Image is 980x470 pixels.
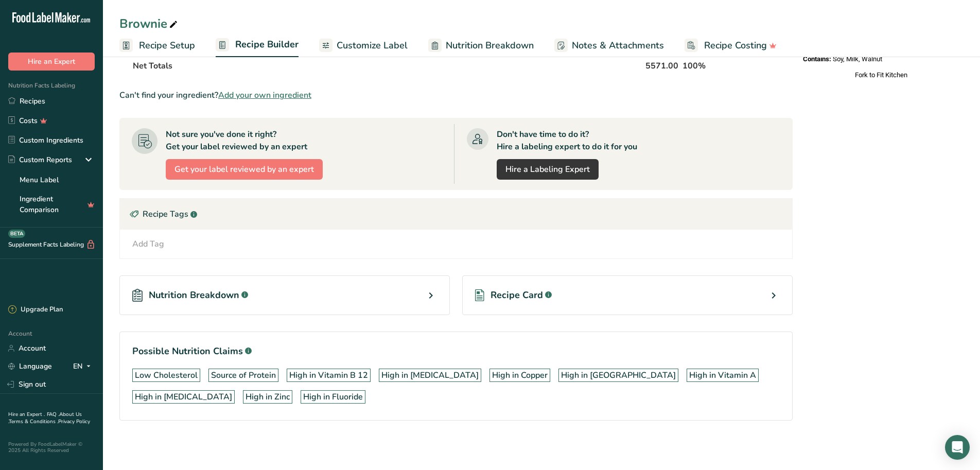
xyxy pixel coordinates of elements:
div: Don't have time to do it? Hire a labeling expert to do it for you [497,128,637,153]
div: Source of Protein [211,369,276,381]
a: Language [8,357,52,375]
span: Nutrition Breakdown [149,288,239,302]
div: High in Fluoride [303,391,363,403]
span: Add your own ingredient [218,89,311,101]
a: Customize Label [319,34,408,57]
a: Hire an Expert . [8,411,45,418]
a: Terms & Conditions . [9,418,58,425]
div: BETA [8,230,25,238]
div: Upgrade Plan [8,305,63,315]
div: Low Cholesterol [135,369,198,381]
div: High in [MEDICAL_DATA] [135,391,232,403]
th: 5571.00 [643,55,680,76]
span: Recipe Builder [235,38,299,51]
button: Hire an Expert [8,53,95,71]
span: Get your label reviewed by an expert [174,163,314,176]
div: High in Vitamin A [689,369,756,381]
span: Recipe Setup [139,39,195,53]
a: Recipe Costing [685,34,777,57]
span: Contains: [803,55,831,63]
a: Privacy Policy [58,418,90,425]
h1: Possible Nutrition Claims [132,344,780,358]
span: Nutrition Breakdown [446,39,534,53]
div: High in Copper [492,369,548,381]
span: Recipe Costing [704,39,767,53]
div: Can't find your ingredient? [119,89,793,101]
div: High in Zinc [246,391,290,403]
div: Fork to Fit Kitchen [803,70,959,80]
div: High in Vitamin B 12 [289,369,368,381]
a: Hire a Labeling Expert [497,159,599,180]
th: 100% [680,55,746,76]
a: About Us . [8,411,82,425]
a: FAQ . [47,411,59,418]
div: High in [MEDICAL_DATA] [381,369,479,381]
div: High in [GEOGRAPHIC_DATA] [561,369,676,381]
div: Brownie [119,14,180,33]
div: Custom Reports [8,154,72,165]
a: Recipe Builder [216,33,299,58]
a: Nutrition Breakdown [428,34,534,57]
div: Powered By FoodLabelMaker © 2025 All Rights Reserved [8,441,95,454]
span: Recipe Card [491,288,543,302]
div: Add Tag [132,238,164,250]
div: Not sure you've done it right? Get your label reviewed by an expert [166,128,307,153]
span: Soy, Milk, Walnut [833,55,882,63]
div: Open Intercom Messenger [945,435,970,460]
span: Notes & Attachments [572,39,664,53]
th: Net Totals [131,55,643,76]
a: Notes & Attachments [554,34,664,57]
div: EN [73,360,95,373]
span: Customize Label [337,39,408,53]
button: Get your label reviewed by an expert [166,159,323,180]
div: Recipe Tags [120,199,792,230]
a: Recipe Setup [119,34,195,57]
